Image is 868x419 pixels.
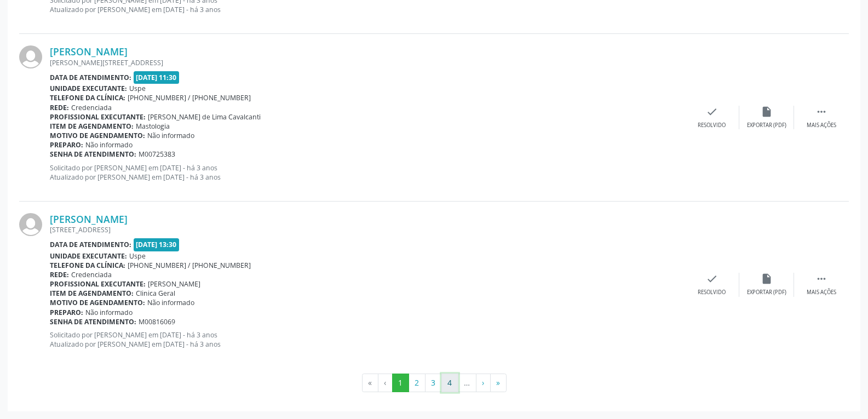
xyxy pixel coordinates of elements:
[50,317,136,326] b: Senha de atendimento:
[19,45,42,68] img: img
[425,374,442,392] button: Go to page 3
[706,273,718,285] i: check
[698,289,726,296] div: Resolvido
[139,150,175,159] span: M00725383
[50,298,145,307] b: Motivo de agendamento:
[136,289,175,298] span: Clinica Geral
[50,330,685,349] p: Solicitado por [PERSON_NAME] em [DATE] - há 3 anos Atualizado por [PERSON_NAME] em [DATE] - há 3 ...
[50,270,69,279] b: Rede:
[815,273,827,285] i: 
[706,106,718,118] i: check
[50,103,69,112] b: Rede:
[50,279,146,289] b: Profissional executante:
[71,270,112,279] span: Credenciada
[490,374,507,392] button: Go to last page
[50,150,136,159] b: Senha de atendimento:
[50,251,127,261] b: Unidade executante:
[129,251,146,261] span: Uspe
[698,122,726,129] div: Resolvido
[71,103,112,112] span: Credenciada
[50,58,685,67] div: [PERSON_NAME][STREET_ADDRESS]
[128,93,251,102] span: [PHONE_NUMBER] / [PHONE_NUMBER]
[747,289,786,296] div: Exportar (PDF)
[815,106,827,118] i: 
[128,261,251,270] span: [PHONE_NUMBER] / [PHONE_NUMBER]
[134,238,180,251] span: [DATE] 13:30
[441,374,458,392] button: Go to page 4
[807,122,836,129] div: Mais ações
[807,289,836,296] div: Mais ações
[409,374,426,392] button: Go to page 2
[50,261,125,270] b: Telefone da clínica:
[129,84,146,93] span: Uspe
[761,273,773,285] i: insert_drive_file
[50,289,134,298] b: Item de agendamento:
[50,45,128,58] a: [PERSON_NAME]
[148,279,200,289] span: [PERSON_NAME]
[50,73,131,82] b: Data de atendimento:
[147,131,194,140] span: Não informado
[761,106,773,118] i: insert_drive_file
[476,374,491,392] button: Go to next page
[85,140,133,150] span: Não informado
[50,84,127,93] b: Unidade executante:
[19,374,849,392] ul: Pagination
[136,122,170,131] span: Mastologia
[50,131,145,140] b: Motivo de agendamento:
[50,163,685,182] p: Solicitado por [PERSON_NAME] em [DATE] - há 3 anos Atualizado por [PERSON_NAME] em [DATE] - há 3 ...
[139,317,175,326] span: M00816069
[50,308,83,317] b: Preparo:
[392,374,409,392] button: Go to page 1
[50,213,128,225] a: [PERSON_NAME]
[134,71,180,84] span: [DATE] 11:30
[50,225,685,234] div: [STREET_ADDRESS]
[747,122,786,129] div: Exportar (PDF)
[19,213,42,236] img: img
[148,112,261,122] span: [PERSON_NAME] de Lima Cavalcanti
[50,112,146,122] b: Profissional executante:
[50,93,125,102] b: Telefone da clínica:
[50,140,83,150] b: Preparo:
[85,308,133,317] span: Não informado
[50,122,134,131] b: Item de agendamento:
[147,298,194,307] span: Não informado
[50,240,131,249] b: Data de atendimento:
